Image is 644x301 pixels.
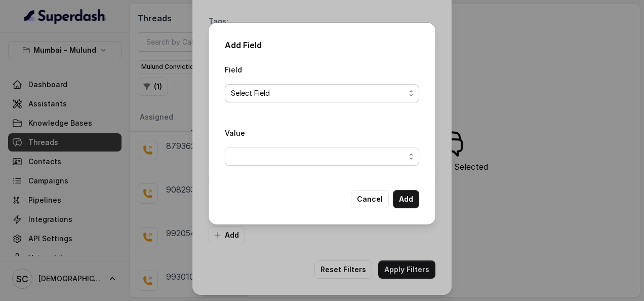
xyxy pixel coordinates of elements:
[225,129,245,137] label: Value
[225,65,242,74] label: Field
[351,190,389,208] button: Cancel
[225,39,419,51] h2: Add Field
[393,190,419,208] button: Add
[225,84,419,102] button: Select Field
[231,87,405,99] span: Select Field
